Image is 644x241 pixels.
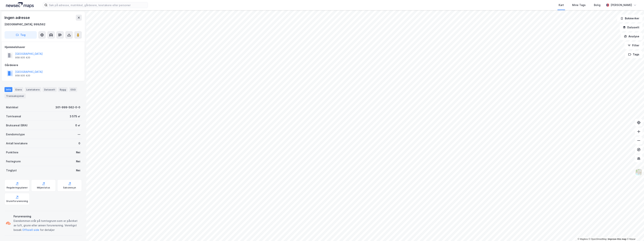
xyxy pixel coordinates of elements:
div: Nei [76,150,80,155]
button: Datasett [620,24,642,31]
div: [GEOGRAPHIC_DATA], 999/562 [5,22,45,27]
img: Z [635,169,642,176]
div: 0 ㎡ [75,123,80,128]
div: Nei [76,168,80,173]
div: Bygg [58,87,68,92]
div: Eiere [14,87,23,92]
div: 958 935 420 [15,56,30,59]
div: Ingen adresse [5,15,30,21]
div: Tomteareal [6,114,21,119]
a: OpenStreetMap [589,238,607,240]
div: Punktleie [6,150,18,155]
div: Mine Tags [572,3,586,7]
div: Miljøstatus [37,186,50,189]
div: — [78,132,80,137]
input: Søk på adresse, matrikkel, gårdeiere, leietakere eller personer [47,2,148,8]
div: Bolig [594,3,600,7]
div: Kart [559,3,564,7]
button: Tag [5,31,37,39]
div: Datasett [43,87,57,92]
div: Grunnforurensning [6,200,28,203]
button: Bokmerker [617,15,642,22]
div: Eiendomstype [6,132,25,137]
img: logo.a4113a55bc3d86da70a041830d287a7e.svg [6,2,34,8]
iframe: Chat Widget [625,223,644,241]
div: Bruksareal (BRA) [6,123,28,128]
div: Saksinnsyn [63,186,76,189]
div: ESG [69,87,77,92]
div: Hjemmelshaver [5,45,82,49]
button: Analyse [621,33,642,40]
div: Forurensning [14,214,80,219]
div: Transaksjoner [5,93,26,98]
div: Kontrollprogram for chat [625,223,644,241]
div: Nei [76,159,80,164]
div: Eiendommen står på tomtegrunn som er påvirket av luft, grunn eller annen forurensning. Vennligst ... [14,219,80,232]
div: Matrikkel [6,105,18,110]
div: 3 575 ㎡ [70,114,80,119]
div: 0 [78,141,80,146]
div: 301-999-562-0-0 [55,105,80,110]
div: Info [5,87,12,92]
a: Improve this map [608,238,626,240]
button: Tags [625,51,642,58]
div: 958 935 420 [15,74,30,77]
div: Reguleringsplaner [7,186,28,189]
div: Antall leietakere [6,141,28,146]
a: Mapbox [578,238,588,240]
div: Leietakere [25,87,41,92]
div: Gårdeiere [5,63,82,67]
button: Filter [624,42,642,49]
div: Festegrunn [6,159,21,164]
div: Tinglyst [6,168,17,173]
div: [PERSON_NAME] [611,3,632,7]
